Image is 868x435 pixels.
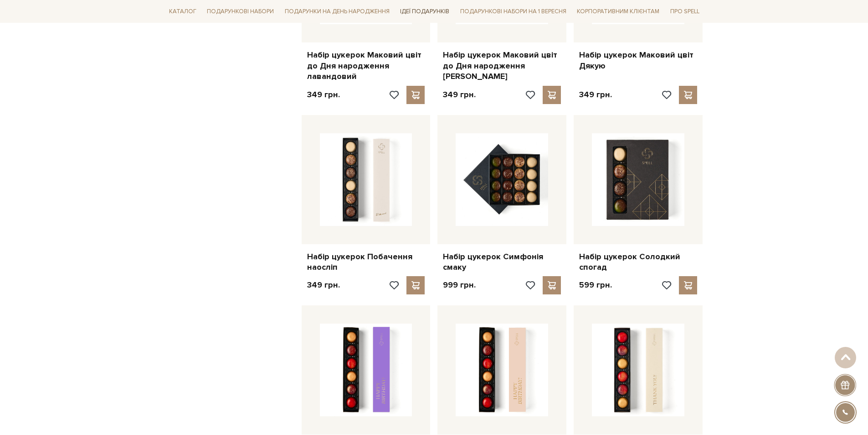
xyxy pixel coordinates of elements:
a: Подарункові набори на 1 Вересня [457,4,570,19]
a: Про Spell [667,5,703,19]
p: 599 грн. [579,280,612,290]
a: Набір цукерок Побачення наосліп [307,252,425,273]
p: 349 грн. [579,89,612,100]
p: 349 грн. [307,280,340,290]
a: Набір цукерок Маковий цвіт Дякую [579,50,697,71]
a: Набір цукерок Маковий цвіт до Дня народження [PERSON_NAME] [443,50,561,82]
a: Корпоративним клієнтам [573,4,663,19]
p: 349 грн. [443,89,476,100]
a: Каталог [165,5,200,19]
p: 349 грн. [307,89,340,100]
p: 999 грн. [443,280,476,290]
a: Подарунки на День народження [281,5,393,19]
a: Набір цукерок Солодкий спогад [579,252,697,273]
a: Ідеї подарунків [396,5,453,19]
a: Набір цукерок Симфонія смаку [443,252,561,273]
a: Набір цукерок Маковий цвіт до Дня народження лавандовий [307,50,425,82]
a: Подарункові набори [203,5,277,19]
